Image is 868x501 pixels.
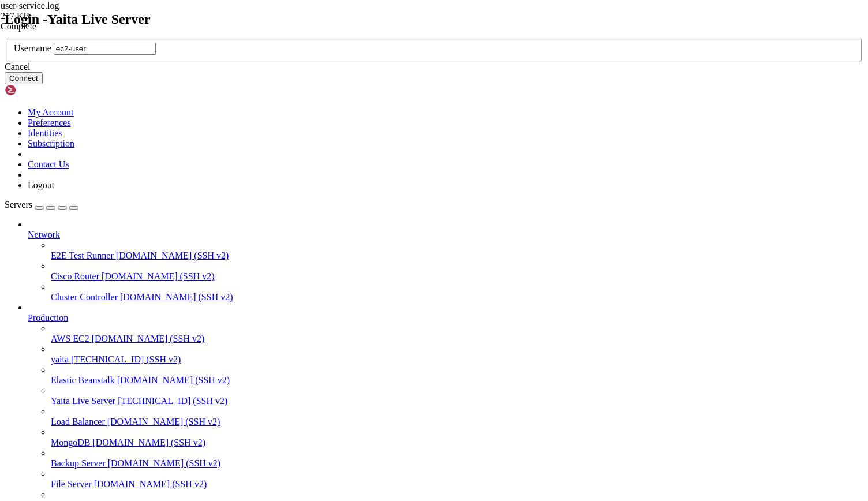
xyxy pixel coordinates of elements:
[1,1,116,21] span: user-service.log
[1,1,59,10] span: user-service.log
[1,11,116,21] div: 217 KB
[5,5,717,14] x-row: Connecting [TECHNICAL_ID]...
[1,21,116,32] div: Complete
[5,14,9,24] div: (0, 1)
